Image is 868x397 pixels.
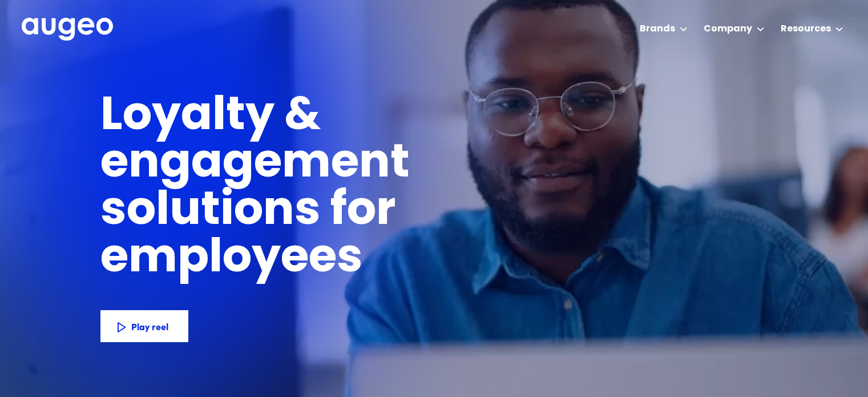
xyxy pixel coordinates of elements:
[781,22,831,36] div: Resources
[640,22,675,36] div: Brands
[100,236,383,283] h1: employees
[704,22,752,36] div: Company
[22,18,113,41] img: Augeo's full logo in white.
[22,18,113,42] a: home
[100,310,188,342] a: Play reel
[100,94,594,236] h1: Loyalty & engagement solutions for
